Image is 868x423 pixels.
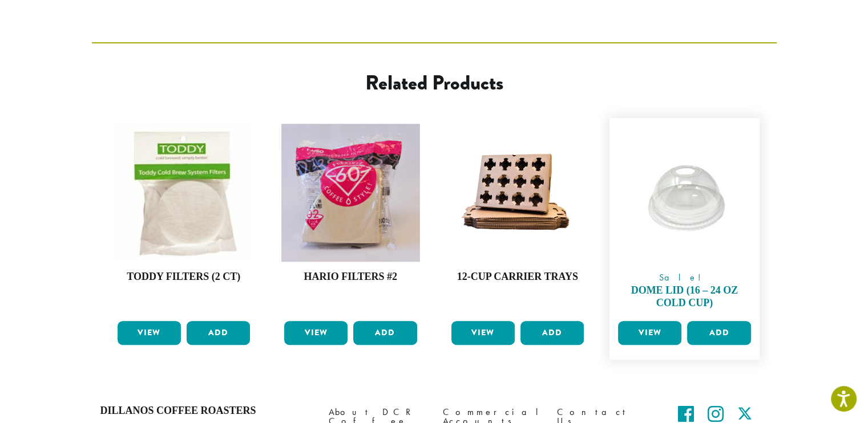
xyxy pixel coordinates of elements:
h4: 12-Cup Carrier Trays [449,271,587,283]
a: View [118,321,181,345]
img: 12-Cup-Drink-Carrier.png [449,147,587,239]
button: Add [687,321,750,345]
h4: Dome Lid (16 – 24 oz cold cup) [615,284,754,309]
a: Hario Filters #2 [281,124,420,316]
a: Toddy Filters (2 ct) [115,124,253,316]
a: View [618,321,681,345]
button: Add [187,321,250,345]
button: Add [520,321,584,345]
h4: Hario Filters #2 [281,271,420,283]
img: Toddy-Filters-e1551570423916-300x300.jpg [115,124,253,262]
h4: Dillanos Coffee Roasters [100,405,312,417]
a: View [284,321,348,345]
img: DCR_HARIO_FILTERS_600x600px-300x300.jpg [281,124,420,262]
a: 12-Cup Carrier Trays [449,124,587,316]
span: Sale! [615,271,754,284]
img: Cold_Cup_Dome_Lid_1200x1200-300x300.jpg [615,124,754,262]
h4: Toddy Filters (2 ct) [115,271,253,283]
h2: Related products [184,71,685,95]
a: Sale! Dome Lid (16 – 24 oz cold cup) [615,124,754,316]
button: Add [353,321,417,345]
a: View [451,321,515,345]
